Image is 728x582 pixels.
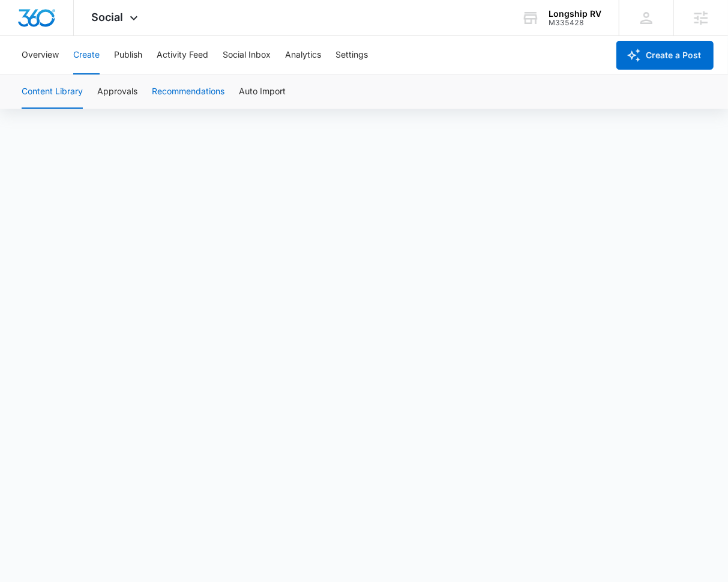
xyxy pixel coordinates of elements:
div: Keywords by Traffic [133,71,202,79]
img: tab_keywords_by_traffic_grey.svg [119,70,129,79]
button: Activity Feed [157,36,208,74]
button: Auto Import [239,75,286,109]
button: Publish [114,36,142,74]
img: tab_domain_overview_orange.svg [32,70,42,79]
button: Create a Post [616,41,714,70]
button: Recommendations [152,75,224,109]
button: Create [73,36,100,74]
div: account id [549,19,601,27]
button: Overview [22,36,59,74]
span: Social [92,11,124,23]
button: Analytics [285,36,321,74]
img: logo_orange.svg [19,19,29,29]
img: website_grey.svg [19,31,29,41]
div: v 4.0.25 [34,19,59,29]
div: account name [549,9,601,19]
button: Settings [335,36,368,74]
div: Domain: [DOMAIN_NAME] [31,31,132,41]
button: Content Library [22,75,83,109]
div: Domain Overview [46,71,107,79]
button: Approvals [97,75,137,109]
button: Social Inbox [223,36,271,74]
